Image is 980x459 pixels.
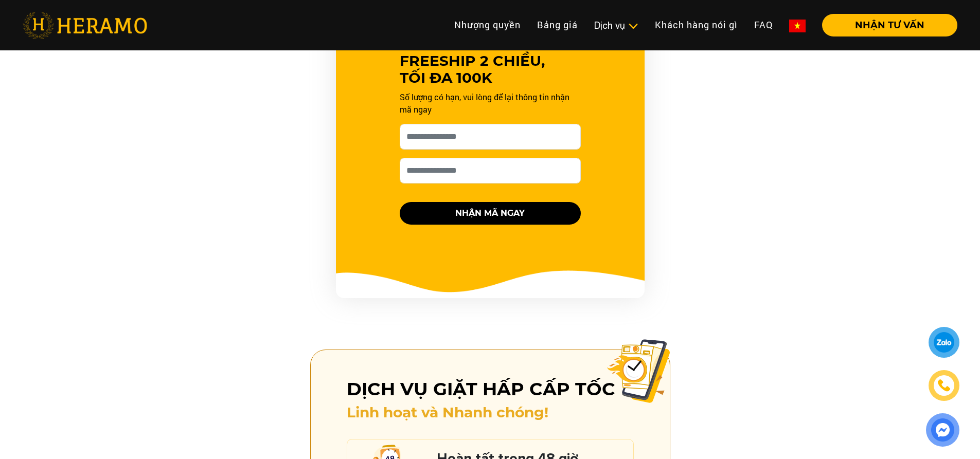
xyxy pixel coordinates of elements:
a: phone-icon [930,371,959,400]
button: NHẬN TƯ VẤN [822,14,957,36]
a: NHẬN TƯ VẤN [814,21,957,30]
button: NHẬN MÃ NGAY [400,202,581,225]
p: Số lượng có hạn, vui lòng để lại thông tin nhận mã ngay [400,91,581,116]
a: Bảng giá [529,14,586,36]
h3: Dịch vụ giặt hấp cấp tốc [347,378,634,400]
img: vn-flag.png [789,20,806,32]
a: FAQ [746,14,781,36]
img: heramo-logo.png [23,12,147,39]
a: Nhượng quyền [446,14,529,36]
div: Dịch vụ [594,19,638,32]
img: phone-icon [937,378,951,392]
img: subToggleIcon [628,21,638,31]
h3: FREESHIP 2 CHIỀU, TỐI ĐA 100K [400,52,581,87]
a: Khách hàng nói gì [647,14,746,36]
h4: Linh hoạt và Nhanh chóng! [347,404,634,421]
